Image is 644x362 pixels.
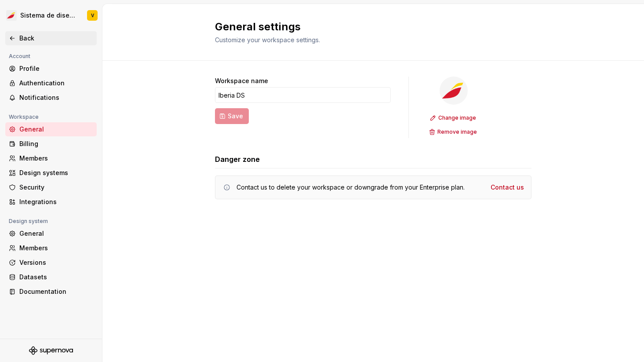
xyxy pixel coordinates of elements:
div: Design system [5,216,51,227]
a: General [5,122,97,136]
a: Back [5,31,97,45]
h3: Danger zone [215,154,260,165]
button: Change image [427,112,480,124]
div: Profile [19,64,93,73]
a: Members [5,241,97,255]
a: Billing [5,137,97,151]
div: Members [19,154,93,163]
a: Authentication [5,76,97,90]
a: Contact us [491,183,524,192]
div: Integrations [19,197,93,206]
a: Profile [5,62,97,76]
div: Notifications [19,93,93,102]
svg: Supernova Logo [29,346,73,355]
div: General [19,125,93,134]
a: Integrations [5,195,97,209]
div: Billing [19,139,93,148]
div: Sistema de diseño Iberia [20,11,76,20]
a: Documentation [5,285,97,299]
div: Back [19,34,93,43]
div: Authentication [19,79,93,88]
div: Contact us to delete your workspace or downgrade from your Enterprise plan. [236,183,465,192]
a: Versions [5,256,97,270]
div: General [19,229,93,238]
a: Members [5,151,97,165]
button: Sistema de diseño IberiaV [2,6,100,25]
div: Documentation [19,287,93,296]
span: Customize your workspace settings. [215,36,320,44]
div: Account [5,51,34,62]
img: 55604660-494d-44a9-beb2-692398e9940a.png [6,10,17,21]
a: Notifications [5,91,97,105]
div: Workspace [5,112,42,122]
div: Members [19,244,93,252]
a: Security [5,180,97,194]
label: Workspace name [215,77,268,85]
div: Versions [19,258,93,267]
div: Security [19,183,93,192]
img: 55604660-494d-44a9-beb2-692398e9940a.png [440,77,468,105]
a: Datasets [5,270,97,284]
span: Change image [438,114,476,121]
span: Remove image [437,128,477,135]
button: Remove image [426,126,481,138]
a: Design systems [5,166,97,180]
h2: General settings [215,20,521,34]
a: General [5,227,97,241]
div: Design systems [19,168,93,177]
div: V [91,12,94,19]
div: Datasets [19,273,93,282]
